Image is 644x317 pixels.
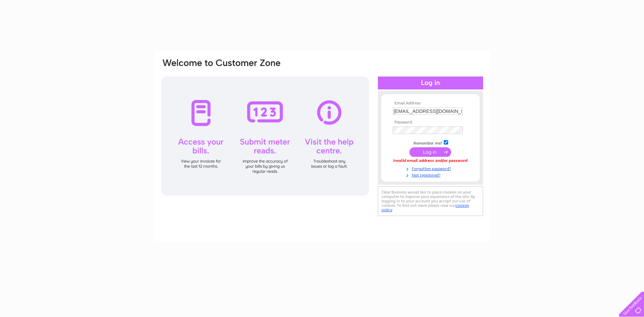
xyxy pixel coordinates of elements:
[393,171,470,178] a: Not registered?
[393,158,468,163] div: Invalid email address and/or password
[409,147,451,157] input: Submit
[391,120,470,125] th: Password:
[378,186,483,216] div: Clear Business would like to place cookies on your computer to improve your experience of the sit...
[393,165,470,171] a: Forgotten password?
[391,101,470,106] th: Email Address:
[382,203,469,212] a: cookies policy
[391,139,470,146] td: Remember me?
